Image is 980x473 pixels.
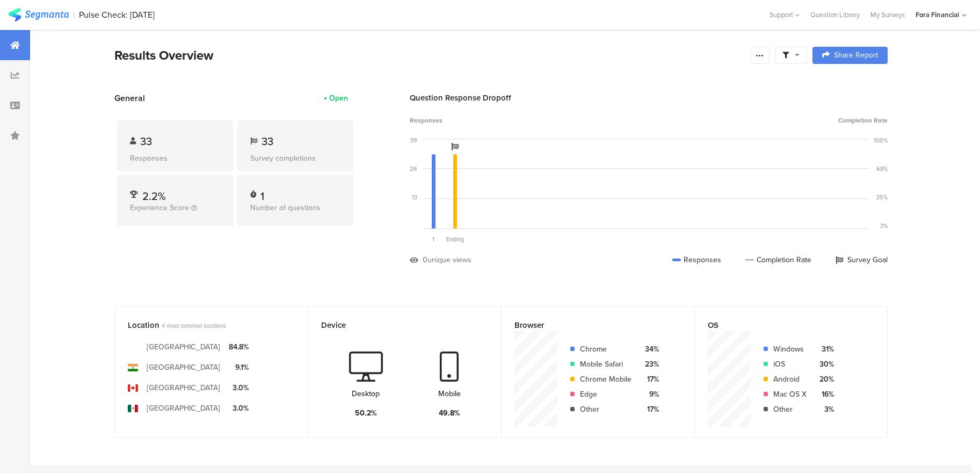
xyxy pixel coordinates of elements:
div: 34% [640,343,659,355]
div: 3% [815,404,834,415]
div: 0 [423,254,427,266]
div: Windows [773,343,807,355]
div: Other [580,404,631,415]
div: 26 [410,164,417,173]
div: 3% [880,221,888,230]
div: 49.8% [439,407,460,419]
div: Results Overview [114,46,745,65]
div: 1 [260,188,264,199]
div: Survey completions [250,153,340,164]
div: Location [128,319,277,331]
div: OS [708,319,856,331]
span: General [114,92,145,104]
div: Mobile [438,388,461,399]
div: 3.0% [229,403,249,414]
div: | [73,9,75,21]
span: 4 most common locations [162,321,226,330]
div: Chrome [580,343,631,355]
div: [GEOGRAPHIC_DATA] [147,341,220,353]
div: 13 [412,193,417,202]
div: Browser [514,319,664,331]
div: Survey Goal [836,254,888,266]
span: Number of questions [250,202,321,213]
div: 50.2% [355,407,377,419]
div: 16% [815,389,834,400]
div: Chrome Mobile [580,374,631,385]
div: [GEOGRAPHIC_DATA] [147,382,220,393]
div: unique views [427,254,471,266]
div: Android [773,374,807,385]
div: Pulse Check: [DATE] [79,10,155,20]
span: Experience Score [130,202,189,213]
div: Fora Financial [916,10,959,20]
div: 68% [876,164,888,173]
div: Responses [130,153,220,164]
div: 84.8% [229,341,249,353]
div: 31% [815,343,834,355]
div: Desktop [352,388,380,399]
a: My Surveys [865,10,910,20]
span: 2.2% [142,188,166,204]
div: 23% [640,359,659,370]
div: Mac OS X [773,389,807,400]
a: Question Library [805,10,865,20]
div: 30% [815,359,834,370]
div: 17% [640,404,659,415]
div: Question Response Dropoff [410,92,888,104]
div: Support [770,6,800,23]
img: segmanta logo [8,8,69,21]
span: Completion Rate [838,116,888,125]
div: Completion Rate [745,254,811,266]
div: [GEOGRAPHIC_DATA] [147,362,220,373]
div: Device [321,319,470,331]
div: Edge [580,389,631,400]
span: Responses [410,116,442,125]
span: 33 [140,133,152,149]
div: Other [773,404,807,415]
div: iOS [773,359,807,370]
div: 9.1% [229,362,249,373]
span: 33 [262,133,273,149]
div: 3.0% [229,382,249,393]
i: Survey Goal [451,143,459,150]
div: 17% [640,374,659,385]
div: Mobile Safari [580,359,631,370]
div: Ending [444,235,466,243]
div: Responses [672,254,721,266]
div: 39 [410,136,417,145]
div: 100% [874,136,888,145]
div: 35% [876,193,888,202]
span: 1 [432,235,434,243]
span: Share Report [834,52,878,59]
div: Open [329,92,348,104]
div: [GEOGRAPHIC_DATA] [147,403,220,414]
div: 9% [640,389,659,400]
div: 20% [815,374,834,385]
